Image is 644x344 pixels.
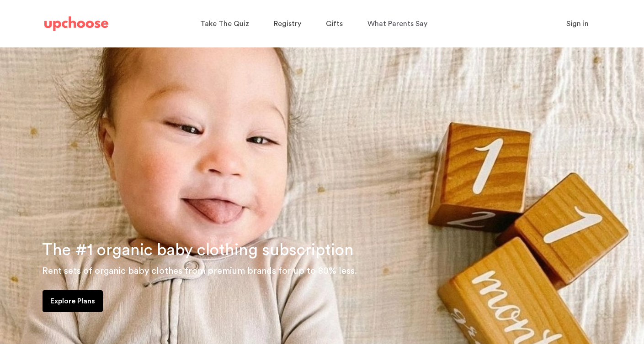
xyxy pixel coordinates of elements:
[200,15,252,33] a: Take The Quiz
[42,264,633,278] p: Rent sets of organic baby clothes from premium brands for up to 80% less.
[200,20,249,27] span: Take The Quiz
[555,15,600,33] button: Sign in
[367,20,427,27] span: What Parents Say
[326,15,346,33] a: Gifts
[326,20,343,27] span: Gifts
[44,16,108,31] img: UpChoose
[367,15,430,33] a: What Parents Say
[274,15,304,33] a: Registry
[44,15,108,33] a: UpChoose
[274,20,301,27] span: Registry
[42,242,354,258] span: The #1 organic baby clothing subscription
[43,290,103,312] a: Explore Plans
[50,296,95,307] p: Explore Plans
[566,20,589,27] span: Sign in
